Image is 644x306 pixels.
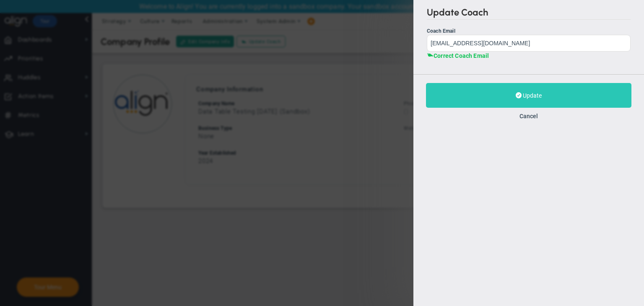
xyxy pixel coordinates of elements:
[426,83,631,108] button: Update
[523,92,542,99] span: Update
[427,28,631,34] div: Coach Email
[427,35,631,52] input: Coach Email
[427,7,631,20] h2: Update Coach
[427,52,631,60] h4: Correct Coach Email
[519,113,538,119] button: Cancel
